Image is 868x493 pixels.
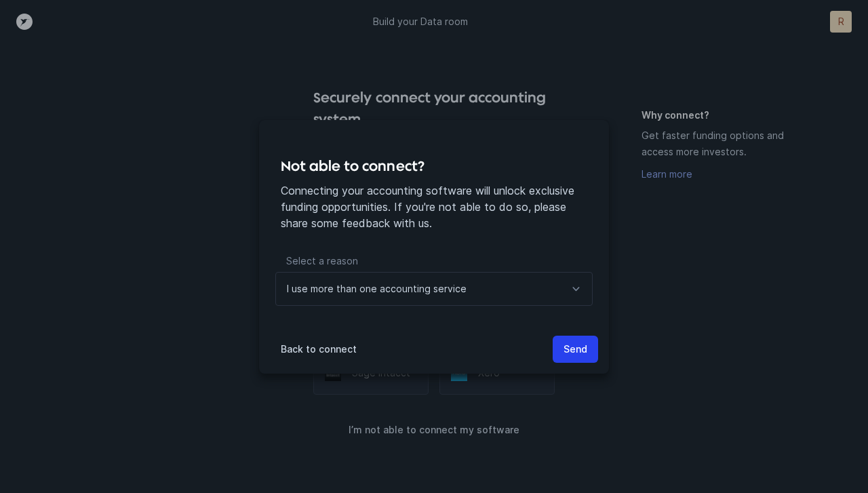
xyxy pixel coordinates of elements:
p: Connecting your accounting software will unlock exclusive funding opportunities. If you're not ab... [281,182,587,231]
h4: Not able to connect? [281,155,587,177]
p: Back to connect [281,341,357,357]
button: Back to connect [270,336,368,363]
p: I use more than one accounting service [287,281,467,297]
p: Select a reason [275,253,593,272]
p: Send [564,341,587,357]
button: Send [553,336,598,363]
